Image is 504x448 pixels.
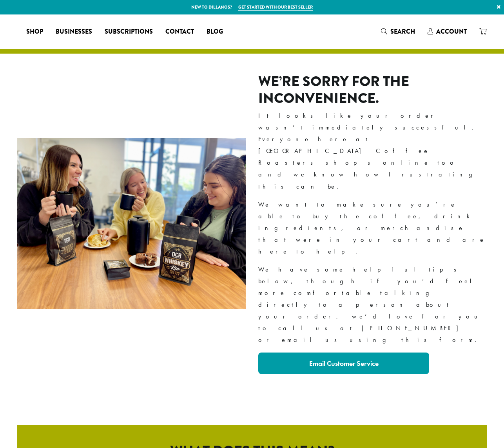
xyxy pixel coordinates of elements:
span: Shop [26,27,43,37]
strong: Email Customer Service [309,359,379,368]
span: Search [390,27,415,36]
a: Search [375,25,421,38]
a: Get started with our best seller [238,4,313,11]
span: Subscriptions [105,27,153,37]
span: Account [436,27,467,36]
p: It looks like your order wasn’t immediately successful. Everyone here at [GEOGRAPHIC_DATA] Coffee... [258,110,487,193]
p: We have some helpful tips below, though if you’d feel more comfortable talking directly to a pers... [258,264,487,346]
p: We want to make sure you’re able to buy the coffee, drink ingredients, or merchandise that were i... [258,199,487,257]
span: Businesses [56,27,92,37]
a: Email Customer Service [258,353,429,374]
h2: We’re sorry for the inconvenience. [258,73,487,107]
span: Blog [207,27,223,37]
span: Contact [165,27,194,37]
a: Shop [20,25,49,38]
